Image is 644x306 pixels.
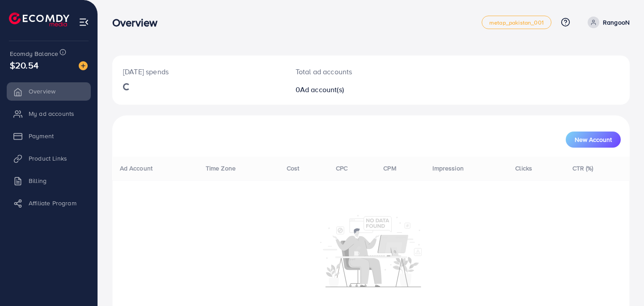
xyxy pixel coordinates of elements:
[9,13,69,26] img: logo
[482,16,551,29] a: metap_pakistan_001
[79,61,88,70] img: image
[10,49,58,58] span: Ecomdy Balance
[123,66,274,77] p: [DATE] spends
[300,85,344,94] span: Ad account(s)
[575,136,612,143] span: New Account
[566,132,621,148] button: New Account
[112,16,165,29] h3: Overview
[79,17,89,27] img: menu
[603,17,630,28] p: RangooN
[584,17,630,28] a: RangooN
[296,85,403,94] h2: 0
[296,66,403,77] p: Total ad accounts
[10,59,38,72] span: $20.54
[489,20,544,25] span: metap_pakistan_001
